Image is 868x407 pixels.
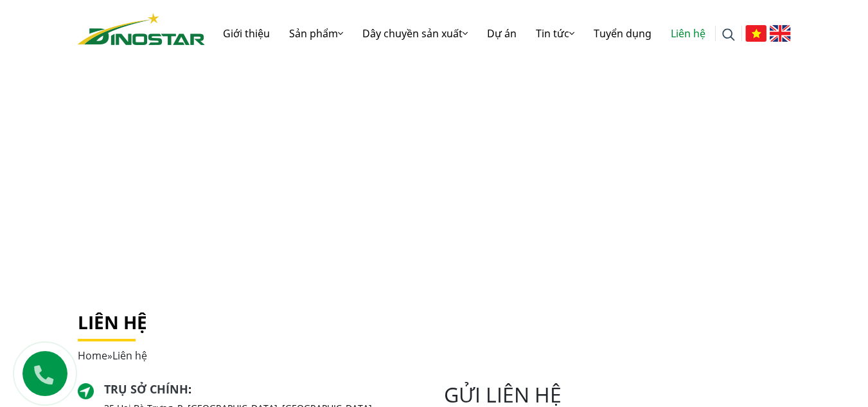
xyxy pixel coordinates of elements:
[279,13,353,54] a: Sản phẩm
[78,312,791,334] h1: Liên hệ
[526,13,584,54] a: Tin tức
[78,383,94,400] img: directer
[444,383,791,407] h2: gửi liên hệ
[770,25,791,42] img: English
[104,383,424,397] h2: :
[104,381,188,397] a: Trụ sở chính
[661,13,715,54] a: Liên hệ
[112,348,147,363] span: Liên hệ
[78,348,107,363] a: Home
[213,13,279,54] a: Giới thiệu
[745,25,766,42] img: Tiếng Việt
[477,13,526,54] a: Dự án
[584,13,661,54] a: Tuyển dụng
[78,13,205,45] img: logo
[353,13,477,54] a: Dây chuyền sản xuất
[78,348,147,363] span: »
[722,28,735,41] img: search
